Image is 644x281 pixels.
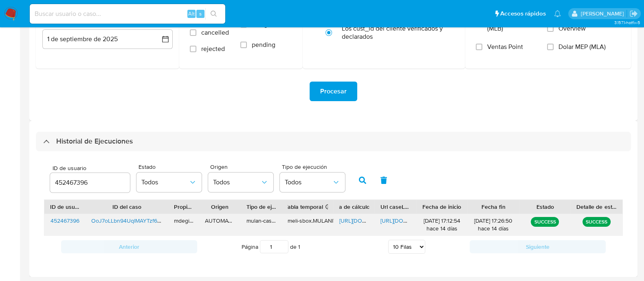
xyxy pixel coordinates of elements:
[614,19,640,26] span: 3.157.1-hotfix-5
[188,10,195,18] span: Alt
[30,9,225,19] input: Buscar usuario o caso...
[554,10,561,17] a: Notificaciones
[580,10,626,18] p: martin.degiuli@mercadolibre.com
[500,9,546,18] span: Accesos rápidos
[199,10,202,18] span: s
[205,8,222,20] button: search-icon
[629,9,638,18] a: Salir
